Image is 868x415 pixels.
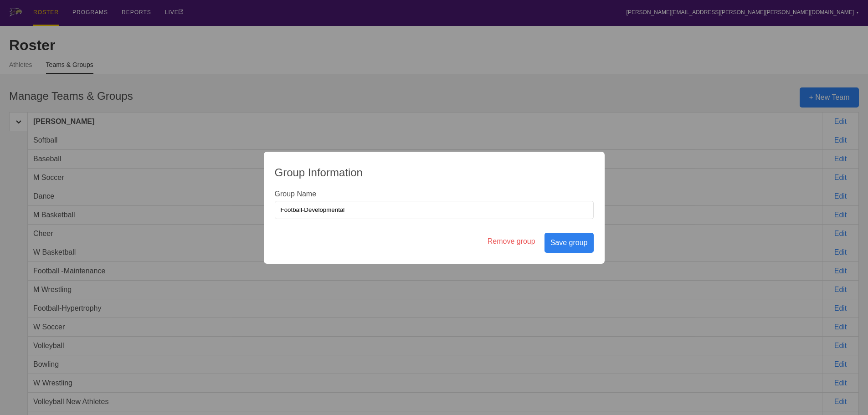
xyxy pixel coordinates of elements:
iframe: Chat Widget [822,371,868,415]
div: Group Information [275,166,594,179]
div: Group Name [275,190,594,198]
div: Remove group [483,233,540,253]
div: Save group [544,233,594,253]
